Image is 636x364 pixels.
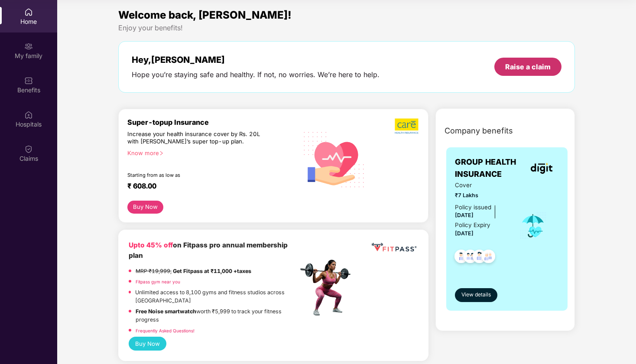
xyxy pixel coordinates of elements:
span: right [159,151,164,156]
div: Policy Expiry [455,221,490,230]
strong: Get Fitpass at ₹11,000 +taxes [173,268,251,274]
span: GROUP HEALTH INSURANCE [455,156,525,181]
div: Increase your health insurance cover by Rs. 20L with [PERSON_NAME]’s super top-up plan. [127,130,260,146]
img: svg+xml;base64,PHN2ZyBpZD0iQ2xhaW0iIHhtbG5zPSJodHRwOi8vd3d3LnczLm9yZy8yMDAwL3N2ZyIgd2lkdGg9IjIwIi... [24,145,33,153]
div: Hope you’re staying safe and healthy. If not, no worries. We’re here to help. [132,70,380,79]
img: icon [519,211,547,240]
button: Buy Now [129,337,166,350]
a: Frequently Asked Questions! [136,328,195,333]
img: insurerLogo [531,163,552,174]
div: Enjoy your benefits! [118,23,575,32]
button: Buy Now [127,201,163,214]
span: Welcome back, [PERSON_NAME]! [118,9,292,21]
span: [DATE] [455,212,474,218]
span: Company benefits [445,125,513,137]
img: svg+xml;base64,PHN2ZyBpZD0iSG9zcGl0YWxzIiB4bWxucz0iaHR0cDovL3d3dy53My5vcmcvMjAwMC9zdmciIHdpZHRoPS... [24,110,33,119]
div: Know more [127,149,292,156]
img: svg+xml;base64,PHN2ZyB4bWxucz0iaHR0cDovL3d3dy53My5vcmcvMjAwMC9zdmciIHhtbG5zOnhsaW5rPSJodHRwOi8vd3... [298,122,371,196]
span: ₹7 Lakhs [455,191,507,199]
b: on Fitpass pro annual membership plan [129,241,288,260]
p: Unlimited access to 8,100 gyms and fitness studios across [GEOGRAPHIC_DATA] [135,288,298,305]
span: View details [461,291,491,299]
div: ₹ 608.00 [127,182,289,192]
img: fpp.png [298,257,358,318]
img: svg+xml;base64,PHN2ZyB4bWxucz0iaHR0cDovL3d3dy53My5vcmcvMjAwMC9zdmciIHdpZHRoPSI0OC45NDMiIGhlaWdodD... [451,247,472,268]
del: MRP ₹19,999, [136,268,172,274]
div: Super-topup Insurance [127,118,298,127]
img: b5dec4f62d2307b9de63beb79f102df3.png [395,118,419,134]
b: Upto 45% off [129,241,173,249]
a: Fitpass gym near you [136,279,180,284]
img: fppp.png [370,240,418,255]
div: Raise a claim [505,62,551,71]
strong: Free Noise smartwatch [136,308,196,315]
span: [DATE] [455,230,474,237]
img: svg+xml;base64,PHN2ZyBpZD0iSG9tZSIgeG1sbnM9Imh0dHA6Ly93d3cudzMub3JnLzIwMDAvc3ZnIiB3aWR0aD0iMjAiIG... [24,8,33,16]
div: Hey, [PERSON_NAME] [132,55,380,65]
button: View details [455,288,497,302]
img: svg+xml;base64,PHN2ZyB4bWxucz0iaHR0cDovL3d3dy53My5vcmcvMjAwMC9zdmciIHdpZHRoPSI0OC45MTUiIGhlaWdodD... [460,247,481,268]
div: Policy issued [455,203,491,212]
p: worth ₹5,999 to track your fitness progress [136,307,298,324]
div: Starting from as low as [127,172,261,178]
img: svg+xml;base64,PHN2ZyB4bWxucz0iaHR0cDovL3d3dy53My5vcmcvMjAwMC9zdmciIHdpZHRoPSI0OC45NDMiIGhlaWdodD... [469,247,490,268]
img: svg+xml;base64,PHN2ZyB4bWxucz0iaHR0cDovL3d3dy53My5vcmcvMjAwMC9zdmciIHdpZHRoPSI0OC45NDMiIGhlaWdodD... [478,247,499,268]
span: Cover [455,181,507,190]
img: svg+xml;base64,PHN2ZyBpZD0iQmVuZWZpdHMiIHhtbG5zPSJodHRwOi8vd3d3LnczLm9yZy8yMDAwL3N2ZyIgd2lkdGg9Ij... [24,76,33,85]
img: svg+xml;base64,PHN2ZyB3aWR0aD0iMjAiIGhlaWdodD0iMjAiIHZpZXdCb3g9IjAgMCAyMCAyMCIgZmlsbD0ibm9uZSIgeG... [24,42,33,51]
